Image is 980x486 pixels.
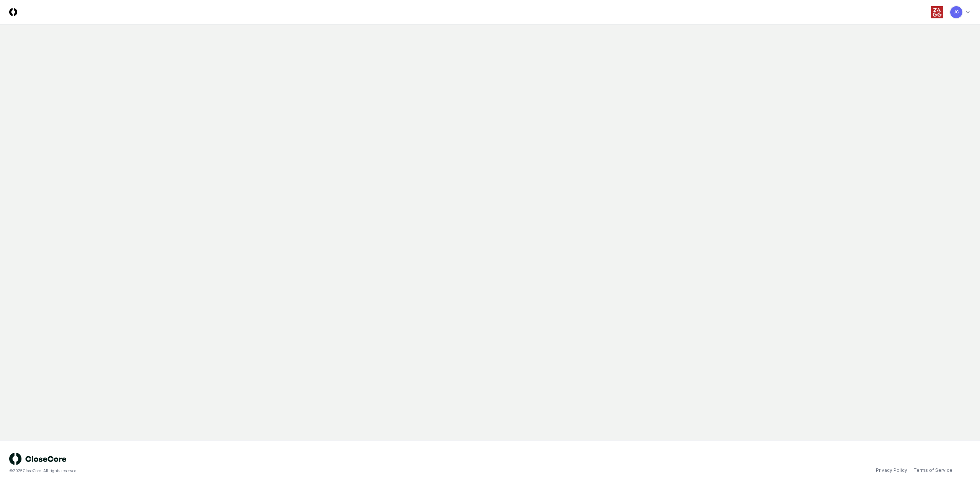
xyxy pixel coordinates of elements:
img: logo [9,453,67,465]
button: JC [949,5,963,19]
img: Logo [9,8,17,16]
div: © 2025 CloseCore. All rights reserved. [9,468,490,474]
a: Privacy Policy [876,467,907,474]
span: JC [954,9,959,15]
a: Terms of Service [913,467,952,474]
img: ZAGG logo [931,6,943,18]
